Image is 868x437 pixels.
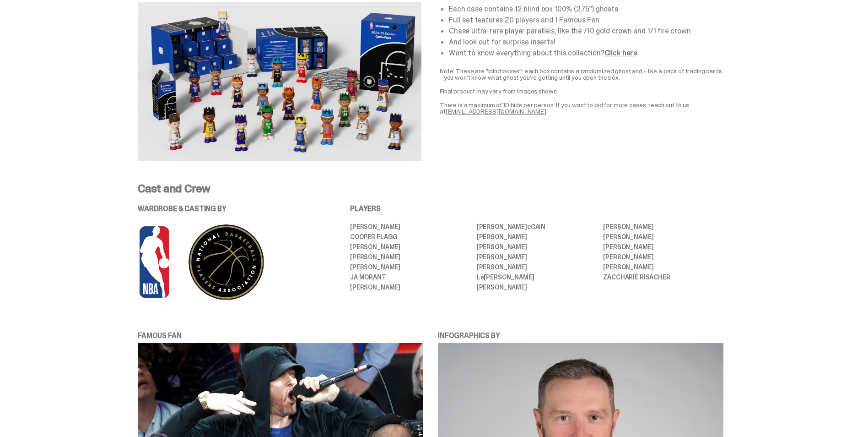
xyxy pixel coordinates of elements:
[449,49,723,57] li: Want to know everything about this collection? .
[603,274,723,280] li: ZACCHARIE RISACHER
[138,2,421,161] img: NBA-Case-Details.png
[603,264,723,270] li: [PERSON_NAME]
[350,264,470,270] li: [PERSON_NAME]
[138,183,723,194] p: Cast and Crew
[440,68,723,81] p: Note: These are "blind boxes”: each box contains a randomized ghost and - like a pack of trading ...
[477,254,597,260] li: [PERSON_NAME]
[449,5,723,13] li: Each case contains 12 blind box 100% (2.75”) ghosts
[527,223,531,231] span: c
[350,244,470,250] li: [PERSON_NAME]
[477,234,597,240] li: [PERSON_NAME]
[446,107,546,115] a: [EMAIL_ADDRESS][DOMAIN_NAME]
[477,264,597,270] li: [PERSON_NAME]
[603,244,723,250] li: [PERSON_NAME]
[440,88,723,94] p: Final product may vary from images shown.
[138,205,324,213] p: WARDROBE & CASTING BY
[350,274,470,280] li: JA MORANT
[350,205,723,213] p: PLAYERS
[477,224,597,230] li: [PERSON_NAME] CAIN
[350,234,470,240] li: Cooper Flagg
[350,224,470,230] li: [PERSON_NAME]
[477,284,597,290] li: [PERSON_NAME]
[350,284,470,290] li: [PERSON_NAME]
[480,273,484,281] span: e
[138,224,298,301] img: NBA%20and%20PA%20logo%20for%20PDP-04.png
[440,102,723,115] p: There is a maximum of 10 bids per person. If you want to bid for more cases, reach out to us at .
[138,332,423,339] p: FAMOUS FAN
[449,27,723,35] li: Chase ultra-rare player parallels, like the /10 gold crown and 1/1 fire crown
[477,274,597,280] li: L [PERSON_NAME]
[449,38,723,46] li: And look out for surprise inserts!
[350,254,470,260] li: [PERSON_NAME]
[603,254,723,260] li: [PERSON_NAME]
[603,224,723,230] li: [PERSON_NAME]
[603,234,723,240] li: [PERSON_NAME]
[449,16,723,24] li: Full set features 20 players and 1 Famous Fan
[438,332,723,339] p: INFOGRAPHICS BY
[477,244,597,250] li: [PERSON_NAME]
[604,48,637,58] a: Click here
